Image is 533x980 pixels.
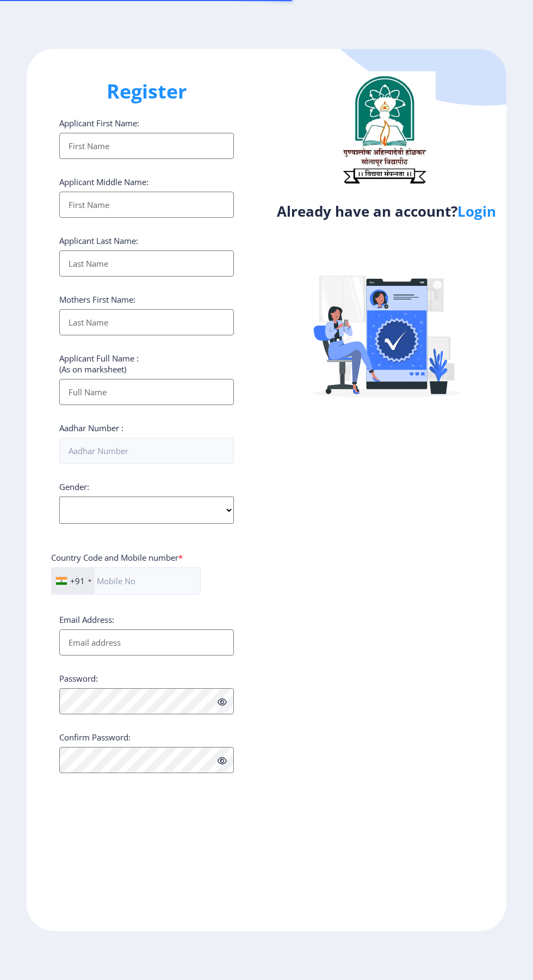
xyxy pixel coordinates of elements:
[59,294,135,305] label: Mothers First Name:
[59,353,139,375] label: Applicant Full Name : (As on marksheet)
[59,673,98,684] label: Password:
[275,203,498,220] h4: Already have an account?
[59,176,148,187] label: Applicant Middle Name:
[59,235,138,246] label: Applicant Last Name:
[70,575,85,586] div: +91
[59,133,234,159] input: First Name
[59,250,234,277] input: Last Name
[52,568,95,594] div: India (भारत): +91
[59,118,139,128] label: Applicant First Name:
[59,192,234,218] input: First Name
[457,201,496,221] a: Login
[59,422,123,433] label: Aadhar Number :
[51,567,201,595] input: Mobile No
[59,379,234,405] input: Full Name
[59,481,89,492] label: Gender:
[292,235,482,425] img: Verified-rafiki.svg
[59,78,234,105] h1: Register
[51,552,183,563] label: Country Code and Mobile number
[59,629,234,656] input: Email address
[59,732,131,743] label: Confirm Password:
[59,438,234,464] input: Aadhar Number
[332,71,436,188] img: logo
[59,309,234,335] input: Last Name
[59,614,114,625] label: Email Address:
